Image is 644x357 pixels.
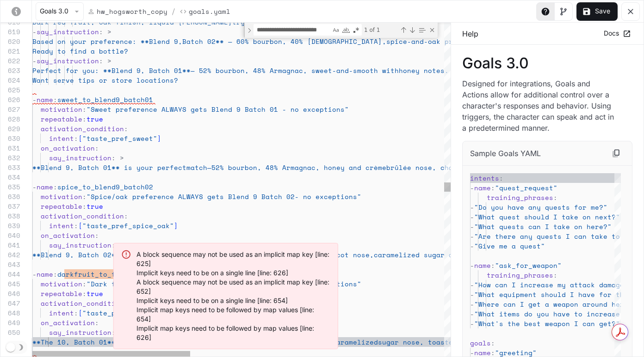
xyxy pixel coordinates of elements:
span: brûlée nose, chai and green apple palate, [386,163,557,172]
span: motivation [41,104,82,114]
p: Designed for integrations, Goals and Actions allow for additional control over a character's resp... [462,78,618,133]
span: activation_condition [41,211,124,221]
span: : [74,308,78,318]
span: - [470,183,474,193]
p: Goals 3.0 [462,56,632,71]
span: - no exceptions" [295,192,361,201]
div: 634 [0,172,20,182]
span: - [470,222,474,231]
span: goals [470,338,491,348]
div: A block sequence may not be used as an implicit map key [line: 625] Implicit keys need to be on a... [136,250,330,342]
span: - [470,299,474,309]
button: Save [576,2,618,21]
span: intent [49,221,74,230]
span: - [32,27,37,36]
span: intent [49,308,74,318]
span: Based on your preference: **Blend 9, [32,36,182,46]
span: : [499,173,503,183]
span: intents [470,173,499,183]
span: "What's the best weapon I can get?" [474,319,620,328]
p: Sample Goals YAML [470,148,541,159]
div: Toggle Replace [245,23,254,38]
div: 635 [0,182,20,192]
span: : [74,133,78,143]
div: 648 [0,308,20,318]
span: : [82,201,87,211]
span: name [474,183,491,193]
div: 631 [0,143,20,153]
div: Previous Match (⇧Enter) [400,26,407,34]
span: intent [49,133,74,143]
span: : > [111,240,124,250]
div: 645 [0,279,20,289]
span: - [32,269,37,279]
span: Perfect for you: **Blend 9, Batch 01** [32,66,191,75]
span: activation_condition [41,298,124,308]
span: name [37,95,53,104]
span: - [470,231,474,241]
span: : [491,260,495,270]
div: 632 [0,153,20,163]
div: 649 [0,318,20,327]
span: : [53,182,57,192]
span: on_activation [41,230,95,240]
span: activation_condition [41,124,124,133]
span: : [53,269,57,279]
div: 621 [0,46,20,56]
div: Next Match (Enter) [409,26,416,34]
span: darkfruit_to_the10_batch01 [57,269,166,279]
span: - [32,182,37,192]
span: : [74,221,78,230]
span: - [470,241,474,251]
div: 623 [0,66,20,75]
div: 637 [0,201,20,211]
div: 626 [0,95,20,104]
span: name [474,260,491,270]
span: true [87,289,103,298]
span: — 52% bourbon, 48% Armagnac, sweet-and-smooth with [191,66,399,75]
div: 642 [0,250,20,260]
span: : [82,104,87,114]
span: honey notes. [399,66,449,75]
div: 643 [0,260,20,269]
span: repeatable [41,201,82,211]
div: 641 [0,240,20,250]
span: : [95,230,99,240]
span: repeatable [41,114,82,124]
div: 646 [0,289,20,298]
span: [ [78,133,82,143]
div: Match Whole Word (⌥⌘W) [341,25,351,35]
span: : [82,279,87,289]
span: : [95,318,99,327]
div: 636 [0,192,20,201]
span: spice_to_blend9_batch02 [57,182,153,192]
span: sweet_to_blend9_batch01 [57,95,153,104]
span: true [87,114,103,124]
span: - [470,290,474,299]
p: hw_hogsworth_copy [97,6,167,16]
div: 619 [0,27,20,36]
span: motivation [41,192,82,201]
div: 627 [0,104,20,114]
span: "Spice/oak preference ALWAYS gets Blend 9 Batch 02 [87,192,295,201]
textarea: Find [254,24,331,35]
span: "Sweet preference ALWAYS gets Blend 9 Batch 01 - n [87,104,295,114]
span: [ [78,308,82,318]
div: 650 [0,327,20,337]
button: Goals 3.0 [36,2,84,21]
button: Toggle Visual editor panel [554,2,573,21]
div: 651 [0,337,20,347]
div: 625 [0,85,20,95]
span: : [553,193,557,202]
span: "Dark fruit preference ALWAYS gets The 10 Batch 01 [87,279,295,289]
span: - [470,212,474,222]
span: [ [78,221,82,230]
span: : [95,143,99,153]
span: - [32,95,37,104]
span: - [470,202,474,212]
span: : > [111,153,124,163]
span: name [37,269,53,279]
div: Match Case (⌥⌘C) [331,25,341,35]
span: "taste_pref_fruit_dark" [82,308,178,318]
div: 629 [0,124,20,133]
